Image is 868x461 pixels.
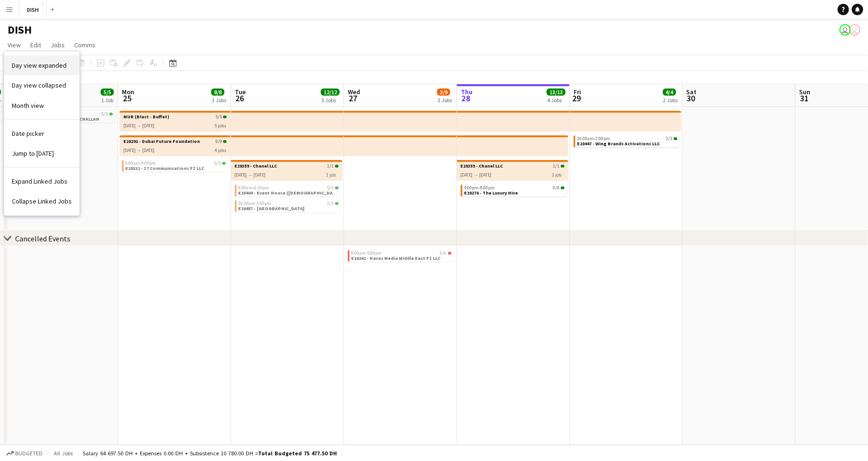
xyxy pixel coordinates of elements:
[663,97,678,104] div: 2 Jobs
[553,163,560,169] span: 1/1
[552,168,565,177] div: 1 job
[15,234,70,243] div: Cancelled Events
[674,137,678,140] span: 3/3
[235,185,341,196] app-job-card: 9:00am-6:30pm5/5E28400 - Event House ([DEMOGRAPHIC_DATA] Only)
[572,93,581,104] span: 29
[547,97,565,104] div: 4 Jobs
[666,136,673,141] span: 3/3
[126,165,205,171] span: E28332 - Z7 Communications FZ LLC
[327,201,334,206] span: 3/3
[12,81,66,89] span: Day view collapsed
[8,23,32,37] h1: DISH
[123,119,169,128] div: [DATE] → [DATE]
[235,168,277,177] div: [DATE] → [DATE]
[799,88,811,96] span: Sun
[233,93,246,104] span: 26
[123,139,200,144] h3: E28291 - Dubai Future Foundation
[239,201,272,206] span: 10:30am-3:00pm
[574,88,581,96] span: Fri
[327,186,334,190] span: 5/5
[211,89,224,96] span: 8/8
[215,144,227,153] div: 4 jobs
[70,39,99,51] a: Comms
[215,161,221,166] span: 5/5
[327,163,334,169] span: 1/1
[327,168,339,177] div: 1 job
[212,97,226,104] div: 3 Jobs
[461,168,503,177] div: [DATE] → [DATE]
[122,88,134,96] span: Mon
[459,93,473,104] span: 28
[4,96,79,115] a: Month view
[12,101,44,110] span: Month view
[123,114,169,119] h3: MUR (Blast - Buffet)
[798,93,811,104] span: 31
[577,136,610,141] span: 10:00am-2:00pm
[15,450,43,457] span: Budgeted
[12,149,54,158] span: Jump to [DATE]
[83,450,337,457] div: Salary 64 697.50 DH + Expenses 0.00 DH + Subsistence 10 780.00 DH =
[26,39,45,51] a: Edit
[437,89,450,96] span: 3/9
[440,251,447,256] span: 0/6
[685,93,697,104] span: 30
[30,41,41,49] span: Edit
[258,450,337,457] span: Total Budgeted 75 477.50 DH
[4,55,79,75] a: Day view expanded
[239,205,305,212] span: E28457 - Arabian Gulf Mechanical Center
[4,75,79,95] a: Day view collapsed
[120,93,134,104] span: 25
[122,160,228,172] app-job-card: 9:00am-9:00pm5/5E28332 - Z7 Communications FZ LLC
[448,252,452,255] span: 0/6
[438,97,452,104] div: 3 Jobs
[5,448,44,459] button: Budgeted
[4,124,79,143] a: Date picker
[109,113,113,115] span: 5/5
[12,129,44,138] span: Date picker
[461,185,567,196] div: 4:00pm-8:00pm8/8E28276 - The Luxury Hive
[849,24,860,35] app-user-avatar: Tracy Secreto
[335,165,339,168] span: 1/1
[321,97,339,104] div: 5 Jobs
[8,41,21,49] span: View
[101,97,113,104] div: 1 Job
[12,197,72,205] span: Collapse Linked Jobs
[4,143,79,163] a: Jump to today
[461,163,503,168] h3: E28359 - Chanel LLC
[51,41,65,49] span: Jobs
[352,251,382,256] span: 8:00am-5:00pm
[223,140,227,143] span: 9/9
[840,24,851,35] app-user-avatar: John Santarin
[346,93,360,104] span: 27
[215,138,222,144] span: 9/9
[239,190,353,196] span: E28400 - Event House (Females Only)
[4,191,79,211] a: Collapse Linked Jobs
[547,89,566,96] span: 13/13
[4,39,25,51] a: View
[235,163,277,168] h3: E28359 - Chanel LLC
[348,88,360,96] span: Wed
[235,200,341,212] app-job-card: 10:30am-3:00pm3/3E28457 - [GEOGRAPHIC_DATA]
[348,250,454,262] app-job-card: 8:00am-5:00pm0/6E28262 - Havas Media Middle East FZ LLC
[215,119,227,128] div: 5 jobs
[321,89,340,96] span: 12/12
[663,89,676,96] span: 4/4
[561,186,565,189] span: 8/8
[577,141,660,147] span: E28447 - Wing Brands Activations LLC
[574,135,679,147] app-job-card: 10:00am-2:00pm3/3E28447 - Wing Brands Activations LLC
[223,115,227,118] span: 5/5
[335,202,339,205] span: 3/3
[235,88,246,96] span: Tue
[47,39,69,51] a: Jobs
[12,61,67,70] span: Day view expanded
[126,161,156,166] span: 9:00am-9:00pm
[102,112,108,116] span: 5/5
[464,190,518,196] span: E28276 - The Luxury Hive
[464,186,495,190] span: 4:00pm-8:00pm
[687,88,697,96] span: Sat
